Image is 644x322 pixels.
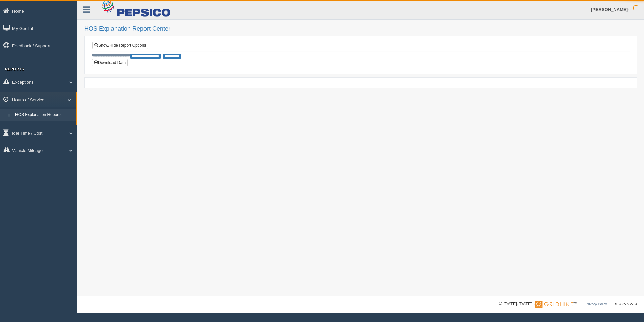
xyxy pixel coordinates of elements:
[499,301,637,308] div: © [DATE]-[DATE] - ™
[12,121,76,133] a: HOS Violation Audit Reports
[84,26,637,32] h2: HOS Explanation Report Center
[535,301,573,308] img: Gridline
[615,302,637,306] span: v. 2025.5.2764
[12,109,76,121] a: HOS Explanation Reports
[92,42,148,49] a: Show/Hide Report Options
[586,302,607,306] a: Privacy Policy
[92,59,128,66] button: Download Data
